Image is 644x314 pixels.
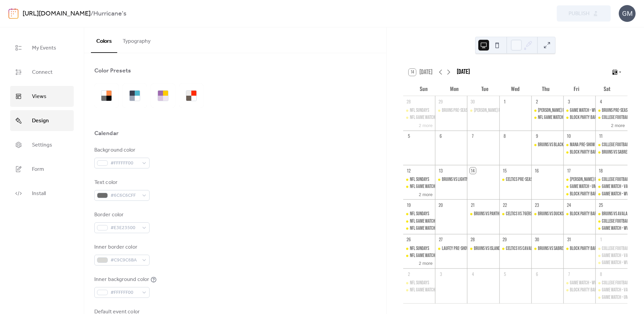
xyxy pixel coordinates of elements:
[32,188,46,199] span: Install
[32,140,52,151] span: Settings
[403,252,435,259] div: NFL GAME WATCH - 49ERS
[570,142,605,148] div: MANA PRE-SHOW PARTY
[595,114,627,121] div: COLLEGE FOOTBALL SATURDAYS
[442,176,473,183] div: BRUINS vs LIGHTNING
[403,287,435,293] div: NFL GAME WATCH - 49ERS
[94,211,148,219] div: Border color
[435,176,467,183] div: BRUINS vs LIGHTNING
[500,176,532,183] div: CELTICS PRE-SEASON
[563,183,595,190] div: GAME WATCH - UMIAMI
[438,271,444,277] div: 3
[500,82,531,96] div: Wed
[563,245,595,252] div: Block Party Bar Crawl
[32,67,53,78] span: Connect
[438,133,444,139] div: 6
[570,280,599,286] div: GAME WATCH - WVU
[595,191,627,197] div: GAME WATCH - WVU
[94,179,148,187] div: Text color
[563,280,595,286] div: GAME WATCH - WVU
[563,176,595,183] div: TATE MCRAE PRE-SHOW PARTY
[534,237,540,243] div: 30
[608,122,627,128] button: 2 more
[10,86,74,107] a: Views
[598,271,604,277] div: 8
[470,271,476,277] div: 4
[570,245,608,252] div: Block Party Bar Crawl
[598,167,604,174] div: 18
[595,252,627,259] div: GAME WATCH - VANDERBILT
[563,149,595,156] div: Block Party Bar Crawl
[532,245,563,252] div: BRUINS vs SABRES
[409,82,439,96] div: Sun
[619,5,636,22] div: GM
[435,245,467,252] div: LAUFEY PRE-SHOW PARTY
[563,107,595,114] div: GAME WATCH - WVU
[532,211,563,217] div: BRUINS vs DUCKS
[416,191,435,197] button: 2 more
[561,82,592,96] div: Fri
[566,167,572,174] div: 17
[602,287,642,293] div: GAME WATCH - VANDERBILT
[602,225,631,232] div: GAME WATCH - WVU
[598,237,604,243] div: 1
[32,164,44,175] span: Form
[403,245,435,252] div: NFL SUNDAYS
[470,82,500,96] div: Tue
[502,202,508,208] div: 22
[538,142,597,148] div: BRUINS vs BLACKHAWKS - HOME OPENER
[470,237,476,243] div: 28
[502,133,508,139] div: 8
[438,202,444,208] div: 20
[32,116,49,126] span: Design
[563,191,595,197] div: Block Party Bar Crawl
[595,280,627,286] div: COLLEGE FOOTBALL SATURDAYS
[94,146,148,154] div: Background color
[32,43,56,54] span: My Events
[457,67,470,77] div: [DATE]
[91,7,93,20] b: /
[595,259,627,266] div: GAME WATCH - WVU
[403,280,435,286] div: NFL SUNDAYS
[467,245,499,252] div: BRUINS vs ISLANDERS
[595,183,627,190] div: GAME WATCH - VANDERBILT
[410,252,447,259] div: NFL GAME WATCH - 49ERS
[534,167,540,174] div: 16
[506,211,555,217] div: CELTICS vs 76ERS - HOME OPENER
[598,133,604,139] div: 11
[506,245,539,252] div: CELTICS vs CAVALIERS
[591,82,622,96] div: Sat
[602,191,631,197] div: GAME WATCH - WVU
[502,167,508,174] div: 15
[406,167,412,174] div: 12
[570,176,620,183] div: [PERSON_NAME] PRE-SHOW PARTY
[94,67,131,75] div: Color Presets
[595,294,627,301] div: GAME WATCH - UMIAMI
[10,62,74,83] a: Connect
[110,224,139,232] span: #E3E23500
[534,271,540,277] div: 6
[410,183,447,190] div: NFL GAME WATCH - 49ERS
[534,98,540,104] div: 2
[410,114,450,121] div: NFL GAME WATCH - BROWNS
[500,245,532,252] div: CELTICS vs CAVALIERS
[403,176,435,183] div: NFL SUNDAYS
[438,98,444,104] div: 29
[538,211,563,217] div: BRUINS vs DUCKS
[470,202,476,208] div: 21
[110,256,139,264] span: #C9C9C6BA
[563,142,595,148] div: MANA PRE-SHOW PARTY
[410,245,429,252] div: NFL SUNDAYS
[602,294,635,301] div: GAME WATCH - UMIAMI
[563,211,595,217] div: Block Party Bar Crawl
[406,237,412,243] div: 26
[534,133,540,139] div: 9
[416,259,435,266] button: 2 more
[570,191,608,197] div: Block Party Bar Crawl
[563,287,595,293] div: Block Party Bar Crawl
[570,107,599,114] div: GAME WATCH - WVU
[538,107,588,114] div: [PERSON_NAME] PRE-SHOW PARTY
[410,280,429,286] div: NFL SUNDAYS
[500,211,532,217] div: CELTICS vs 76ERS - HOME OPENER
[442,245,479,252] div: LAUFEY PRE-SHOW PARTY
[23,7,91,20] a: [URL][DOMAIN_NAME]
